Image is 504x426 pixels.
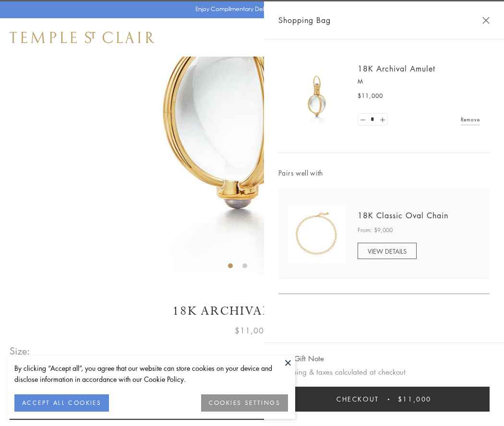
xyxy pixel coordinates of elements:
[358,91,383,101] span: $11,000
[461,114,480,125] a: Remove
[10,303,494,319] h1: 18K Archival Amulet
[377,114,387,126] a: Set quantity to 2
[482,17,490,24] button: Close Shopping Bag
[10,32,155,43] img: Temple St. Clair
[278,14,331,26] span: Shopping Bag
[278,387,490,412] button: Checkout $11,000
[278,353,324,365] button: Add Gift Note
[336,394,379,404] span: Checkout
[398,394,432,404] span: $11,000
[278,366,490,378] p: Shipping & taxes calculated at checkout
[288,205,346,262] img: N88865-OV18
[358,63,435,74] a: 18K Archival Amulet
[195,4,304,14] p: Enjoy Complimentary Delivery & Returns
[10,343,31,359] span: Size:
[201,394,288,412] button: COOKIES SETTINGS
[14,363,288,385] div: By clicking “Accept all”, you agree that our website can store cookies on your device and disclos...
[358,243,417,259] a: VIEW DETAILS
[358,114,368,126] a: Set quantity to 0
[235,324,269,337] span: $11,000
[358,210,448,221] a: 18K Classic Oval Chain
[278,167,490,178] span: Pairs well with
[358,77,480,86] p: M
[358,225,393,235] span: From: $9,000
[14,394,109,412] button: ACCEPT ALL COOKIES
[368,247,407,256] span: VIEW DETAILS
[288,67,346,125] img: 18K Archival Amulet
